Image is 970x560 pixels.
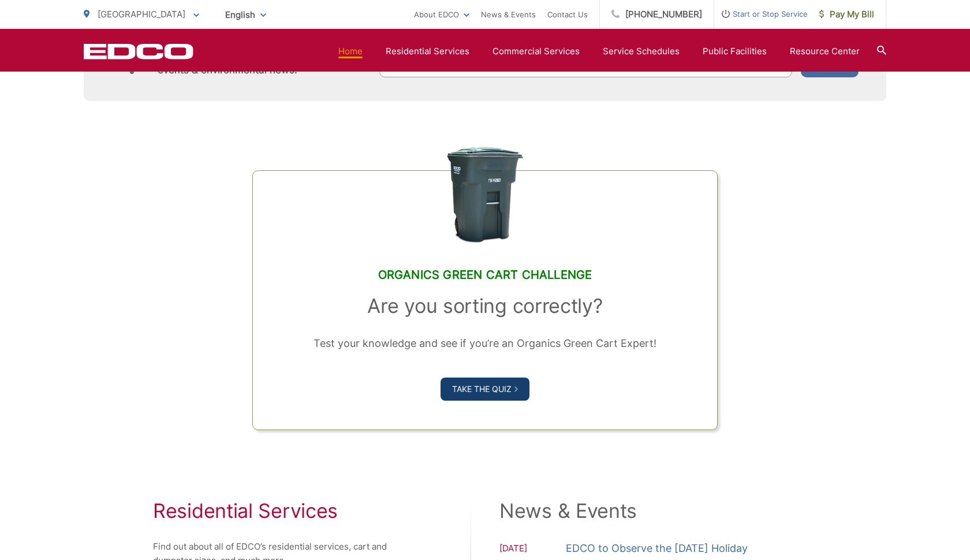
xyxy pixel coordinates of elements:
[566,540,748,557] a: EDCO to Observe the [DATE] Holiday
[414,8,469,21] a: About EDCO
[819,8,874,21] span: Pay My Bill
[98,9,185,20] span: [GEOGRAPHIC_DATA]
[441,378,529,401] a: Take the Quiz
[282,268,688,282] h2: Organics Green Cart Challenge
[153,499,401,522] h2: Residential Services
[703,44,767,58] a: Public Facilities
[338,44,363,58] a: Home
[84,43,193,59] a: EDCD logo. Return to the homepage.
[603,44,680,58] a: Service Schedules
[282,335,688,352] p: Test your knowledge and see if you’re an Organics Green Cart Expert!
[499,499,817,522] h2: News & Events
[481,8,536,21] a: News & Events
[499,542,566,557] span: [DATE]
[547,8,588,21] a: Contact Us
[386,44,469,58] a: Residential Services
[282,294,688,318] h3: Are you sorting correctly?
[217,5,275,25] span: English
[493,44,580,58] a: Commercial Services
[790,44,860,58] a: Resource Center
